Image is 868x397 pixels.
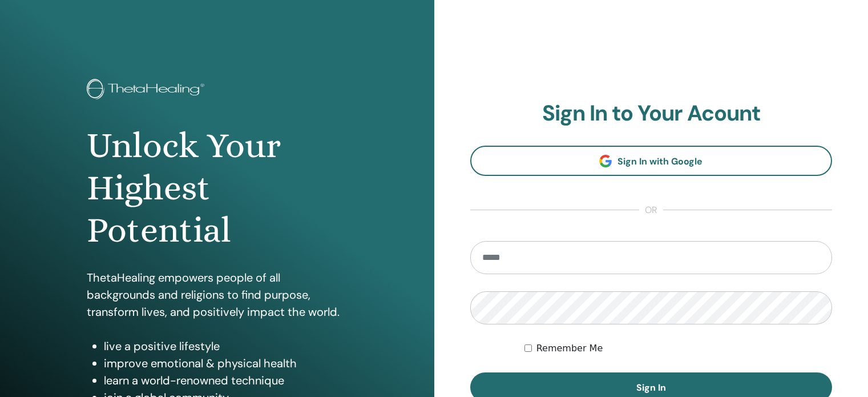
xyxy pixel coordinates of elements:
[104,355,348,372] li: improve emotional & physical health
[104,338,348,355] li: live a positive lifestyle
[87,125,348,252] h1: Unlock Your Highest Potential
[470,101,833,127] h2: Sign In to Your Acount
[470,146,833,176] a: Sign In with Google
[636,382,666,394] span: Sign In
[536,342,603,355] label: Remember Me
[524,342,832,355] div: Keep me authenticated indefinitely or until I manually logout
[104,372,348,389] li: learn a world-renowned technique
[639,203,663,217] span: or
[617,155,703,167] span: Sign In with Google
[87,269,348,320] p: ThetaHealing empowers people of all backgrounds and religions to find purpose, transform lives, a...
